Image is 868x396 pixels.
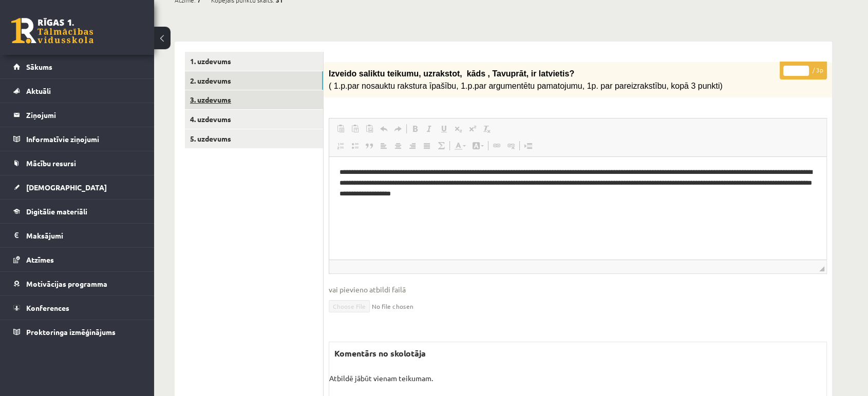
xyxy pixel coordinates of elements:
legend: Ziņojumi [26,103,141,127]
a: По правому краю [405,139,420,152]
a: По центру [391,139,405,152]
a: Полужирный (Ctrl+B) [408,122,422,135]
a: Maksājumi [13,224,141,247]
a: По ширине [420,139,434,152]
a: Motivācijas programma [13,272,141,295]
a: Надстрочный индекс [465,122,480,135]
a: Aktuāli [13,79,141,103]
label: Komentārs no skolotāja [329,342,431,365]
a: Digitālie materiāli [13,200,141,223]
a: Цвет фона [469,139,487,152]
a: Вставить/Редактировать ссылку (Ctrl+K) [489,139,504,152]
a: Вставить (Ctrl+V) [333,122,348,135]
a: Математика [434,139,448,152]
legend: Informatīvie ziņojumi [26,127,141,151]
span: Izveido saliktu teikumu, uzrakstot, kāds , Tavuprāt, ir latvietis? [329,69,574,78]
a: Вставить разрыв страницы для печати [521,139,535,152]
a: Ziņojumi [13,103,141,127]
a: Konferences [13,296,141,320]
a: По левому краю [376,139,391,152]
span: Konferences [26,303,69,312]
p: / 3p [780,62,827,80]
a: Отменить (Ctrl+Z) [376,122,391,135]
a: Вставить / удалить нумерованный список [333,139,348,152]
span: Перетащите для изменения размера [819,266,824,271]
span: Proktoringa izmēģinājums [26,327,116,336]
span: Aktuāli [26,86,51,95]
span: Mācību resursi [26,159,76,168]
a: [DEMOGRAPHIC_DATA] [13,175,141,199]
a: 3. uzdevums [185,90,323,109]
a: Sākums [13,55,141,78]
span: ( 1.p.par nosauktu rakstura īpašību, 1.p.par argumentētu pamatojumu, 1p. par pareizrakstību, kopā... [329,82,723,90]
a: 2. uzdevums [185,71,323,90]
a: Подстрочный индекс [451,122,465,135]
a: 1. uzdevums [185,52,323,71]
span: Motivācijas programma [26,279,107,288]
p: Atbildē jābūt vienam teikumam. [329,373,826,384]
span: Atzīmes [26,255,54,264]
a: Цитата [362,139,376,152]
a: Убрать форматирование [480,122,494,135]
a: Повторить (Ctrl+Y) [391,122,405,135]
legend: Maksājumi [26,224,141,247]
a: 4. uzdevums [185,110,323,129]
span: [DEMOGRAPHIC_DATA] [26,183,107,192]
a: Убрать ссылку [504,139,518,152]
a: Informatīvie ziņojumi [13,127,141,151]
a: Proktoringa izmēģinājums [13,320,141,344]
a: Rīgas 1. Tālmācības vidusskola [11,18,93,44]
a: Цвет текста [451,139,469,152]
a: Вставить только текст (Ctrl+Shift+V) [348,122,362,135]
a: 5. uzdevums [185,129,323,148]
a: Atzīmes [13,248,141,271]
a: Вставить / удалить маркированный список [348,139,362,152]
a: Вставить из Word [362,122,376,135]
span: vai pievieno atbildi failā [329,284,827,295]
span: Sākums [26,62,52,71]
a: Mācību resursi [13,151,141,175]
span: Digitālie materiāli [26,207,87,216]
a: Курсив (Ctrl+I) [422,122,437,135]
iframe: Визуальный текстовый редактор, wiswyg-editor-user-answer-47433859630680 [329,157,826,260]
a: Подчеркнутый (Ctrl+U) [437,122,451,135]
